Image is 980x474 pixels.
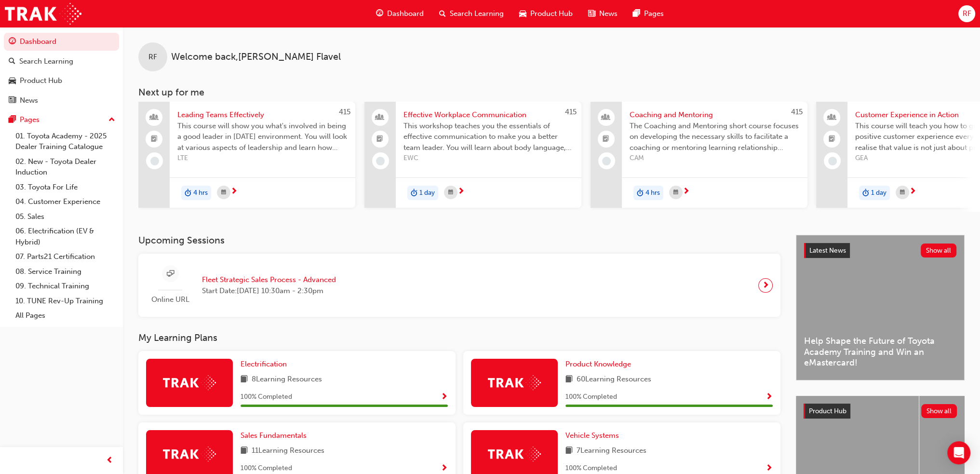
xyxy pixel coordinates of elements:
span: learningRecordVerb_NONE-icon [150,157,159,165]
span: next-icon [457,188,465,196]
a: 04. Customer Experience [12,194,119,209]
button: Show Progress [441,391,448,403]
div: News [20,95,38,106]
div: Search Learning [19,56,73,67]
span: booktick-icon [603,133,609,146]
a: 03. Toyota For Life [12,180,119,195]
span: 100 % Completed [241,463,292,474]
span: next-icon [762,279,769,292]
span: search-icon [439,8,446,20]
span: 7 Learning Resources [577,445,646,457]
span: next-icon [230,188,238,196]
div: Pages [20,114,40,125]
span: guage-icon [376,8,383,20]
span: learningRecordVerb_NONE-icon [828,157,837,165]
span: 1 day [419,188,435,199]
span: 4 hrs [193,188,208,199]
span: Coaching and Mentoring [630,109,800,121]
a: 415Coaching and MentoringThe Coaching and Mentoring short course focuses on developing the necess... [591,102,807,208]
span: Product Hub [530,8,573,19]
a: pages-iconPages [625,4,671,24]
span: 8 Learning Resources [252,374,322,386]
span: 4 hrs [645,188,660,199]
span: Leading Teams Effectively [177,109,348,121]
span: pages-icon [9,116,16,124]
span: Effective Workplace Communication [403,109,574,121]
a: Trak [5,3,81,25]
a: Electrification [241,359,291,370]
span: car-icon [519,8,526,20]
img: Trak [488,447,541,461]
span: Product Hub [809,407,846,415]
span: RF [148,52,157,63]
img: Trak [488,375,541,390]
a: Sales Fundamentals [241,430,310,441]
span: news-icon [588,8,595,20]
span: Welcome back , [PERSON_NAME] Flavel [171,52,341,63]
a: 415Effective Workplace CommunicationThis workshop teaches you the essentials of effective communi... [364,102,581,208]
span: people-icon [829,111,835,124]
span: Show Progress [765,393,773,402]
span: next-icon [909,188,916,196]
span: book-icon [241,445,248,457]
h3: My Learning Plans [138,332,780,343]
span: booktick-icon [376,133,383,146]
span: book-icon [565,445,573,457]
span: news-icon [9,96,16,105]
h3: Next up for me [123,87,980,98]
span: Search Learning [450,8,504,19]
a: Search Learning [4,53,119,70]
a: News [4,92,119,109]
span: duration-icon [637,187,644,199]
a: 06. Electrification (EV & Hybrid) [12,224,119,249]
a: 08. Service Training [12,264,119,279]
span: Fleet Strategic Sales Process - Advanced [202,274,336,285]
span: Sales Fundamentals [241,431,307,440]
span: 11 Learning Resources [252,445,324,457]
span: 415 [791,108,803,116]
a: Product Hub [4,72,119,90]
span: 100 % Completed [565,392,617,403]
span: News [599,8,618,19]
a: Vehicle Systems [565,430,623,441]
img: Trak [163,375,216,390]
button: Pages [4,111,119,129]
a: 10. TUNE Rev-Up Training [12,294,119,309]
a: Dashboard [4,33,119,51]
span: Online URL [146,294,194,305]
span: EWC [403,153,574,164]
span: Show Progress [441,464,448,473]
span: next-icon [683,188,690,196]
span: This course will show you what's involved in being a good leader in [DATE] environment. You will ... [177,121,348,153]
a: 415Leading Teams EffectivelyThis course will show you what's involved in being a good leader in [... [138,102,355,208]
span: duration-icon [185,187,191,199]
span: 100 % Completed [565,463,617,474]
button: RF [958,5,975,22]
span: people-icon [603,111,609,124]
h3: Upcoming Sessions [138,235,780,246]
span: 60 Learning Resources [577,374,651,386]
span: car-icon [9,77,16,85]
span: Vehicle Systems [565,431,619,440]
a: news-iconNews [580,4,625,24]
span: Product Knowledge [565,360,631,368]
a: guage-iconDashboard [368,4,431,24]
a: 05. Sales [12,209,119,224]
div: Open Intercom Messenger [947,441,970,464]
span: Show Progress [441,393,448,402]
span: calendar-icon [448,187,453,199]
span: book-icon [565,374,573,386]
a: 02. New - Toyota Dealer Induction [12,154,119,180]
a: Product HubShow all [804,404,957,419]
span: calendar-icon [221,187,226,199]
a: Online URLFleet Strategic Sales Process - AdvancedStart Date:[DATE] 10:30am - 2:30pm [146,261,773,309]
span: Latest News [809,246,846,255]
span: duration-icon [862,187,869,199]
span: 100 % Completed [241,392,292,403]
span: up-icon [108,114,115,126]
a: All Pages [12,308,119,323]
button: Show all [921,244,957,257]
span: CAM [630,153,800,164]
span: people-icon [376,111,383,124]
span: Show Progress [765,464,773,473]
